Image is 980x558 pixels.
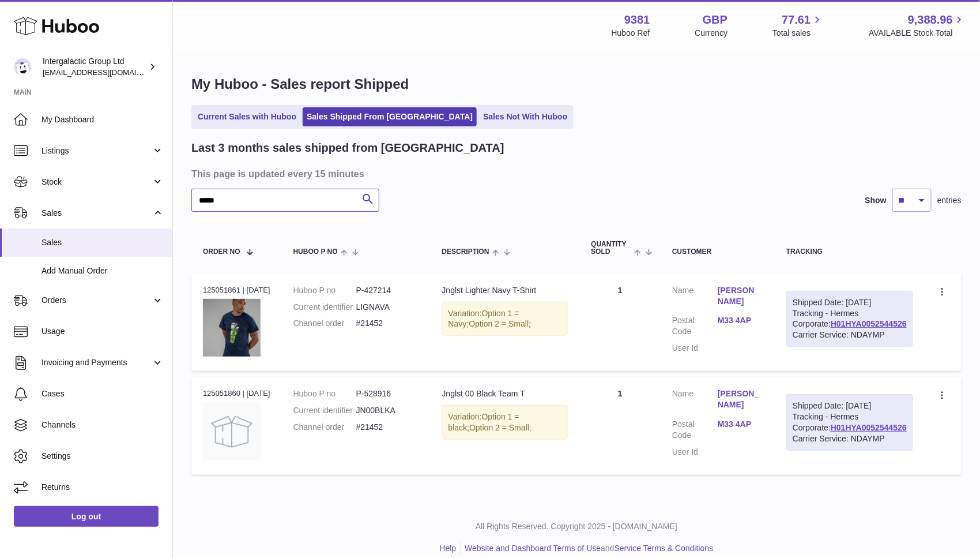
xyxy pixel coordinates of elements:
[203,299,261,357] img: lighter-junglist-navy-t-shirt.jpg
[672,419,718,441] dt: Postal Code
[203,403,261,460] img: no-photo.jpg
[442,285,568,296] div: Jnglst Lighter Navy T-Shirt
[672,343,718,354] dt: User Id
[772,28,824,39] span: Total sales
[479,107,571,126] a: Sales Not With Huboo
[293,422,356,433] dt: Channel order
[42,295,152,306] span: Orders
[191,140,504,156] h2: Last 3 months sales shipped from [GEOGRAPHIC_DATA]
[831,319,907,328] a: H01HYA0052544526
[672,315,718,337] dt: Postal Code
[14,506,159,527] a: Log out
[194,107,300,126] a: Current Sales with Huboo
[43,68,169,77] span: [EMAIL_ADDRESS][DOMAIN_NAME]
[356,302,419,313] dd: LIGNAVA
[908,12,953,28] span: 9,388.96
[718,419,763,430] a: M33 4AP
[786,248,913,256] div: Tracking
[465,544,601,553] a: Website and Dashboard Terms of Use
[14,58,31,76] img: info@junglistnetwork.com
[356,405,419,416] dd: JN00BLKA
[42,114,164,125] span: My Dashboard
[293,388,356,399] dt: Huboo P no
[869,12,966,39] a: 9,388.96 AVAILABLE Stock Total
[793,400,907,411] div: Shipped Date: [DATE]
[448,309,519,329] span: Option 1 = Navy;
[42,357,152,368] span: Invoicing and Payments
[831,423,907,432] a: H01HYA0052544526
[865,195,887,206] label: Show
[191,75,962,93] h1: My Huboo - Sales report Shipped
[203,248,240,256] span: Order No
[786,291,913,347] div: Tracking - Hermes Corporate:
[579,377,661,474] td: 1
[672,388,718,413] dt: Name
[191,167,959,180] h3: This page is updated every 15 minutes
[461,543,713,554] li: and
[42,451,164,462] span: Settings
[442,302,568,336] div: Variation:
[42,482,164,493] span: Returns
[591,241,631,256] span: Quantity Sold
[356,422,419,433] dd: #21452
[42,208,152,219] span: Sales
[442,388,568,399] div: Jnglst 00 Black Team T
[869,28,966,39] span: AVAILABLE Stock Total
[703,12,728,28] strong: GBP
[42,177,152,188] span: Stock
[440,544,457,553] a: Help
[293,318,356,329] dt: Channel order
[42,265,164,276] span: Add Manual Order
[42,145,152,156] span: Listings
[293,248,338,256] span: Huboo P no
[672,285,718,310] dt: Name
[793,329,907,340] div: Carrier Service: NDAYMP
[793,433,907,444] div: Carrier Service: NDAYMP
[793,297,907,308] div: Shipped Date: [DATE]
[469,423,532,432] span: Option 2 = Small;
[42,326,164,337] span: Usage
[448,412,519,432] span: Option 1 = black;
[672,248,763,256] div: Customer
[303,107,477,126] a: Sales Shipped From [GEOGRAPHIC_DATA]
[624,12,650,28] strong: 9381
[782,12,811,28] span: 77.61
[718,285,763,307] a: [PERSON_NAME]
[786,394,913,451] div: Tracking - Hermes Corporate:
[182,521,971,532] p: All Rights Reserved. Copyright 2025 - [DOMAIN_NAME]
[42,237,164,248] span: Sales
[615,544,714,553] a: Service Terms & Conditions
[442,405,568,440] div: Variation:
[203,285,270,295] div: 125051861 | [DATE]
[43,56,146,78] div: Intergalactic Group Ltd
[293,285,356,296] dt: Huboo P no
[42,388,164,399] span: Cases
[772,12,824,39] a: 77.61 Total sales
[672,447,718,458] dt: User Id
[203,388,270,399] div: 125051860 | [DATE]
[718,315,763,326] a: M33 4AP
[42,420,164,430] span: Channels
[442,248,489,256] span: Description
[469,319,531,328] span: Option 2 = Small;
[293,302,356,313] dt: Current identifier
[293,405,356,416] dt: Current identifier
[579,274,661,371] td: 1
[356,388,419,399] dd: P-528916
[356,318,419,329] dd: #21452
[612,28,650,39] div: Huboo Ref
[356,285,419,296] dd: P-427214
[718,388,763,410] a: [PERSON_NAME]
[695,28,728,39] div: Currency
[937,195,962,206] span: entries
